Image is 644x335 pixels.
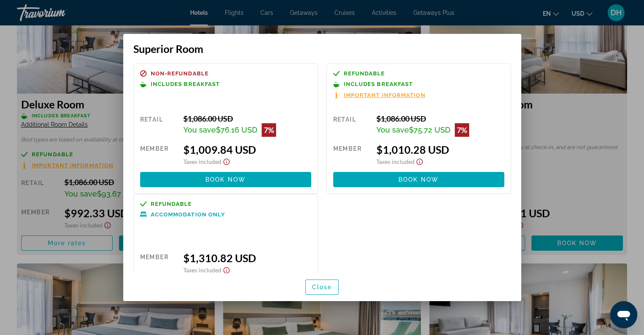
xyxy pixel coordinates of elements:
[133,42,511,55] h3: Superior Room
[221,156,232,166] button: Show Taxes and Fees disclaimer
[205,176,246,183] span: Book now
[376,158,415,165] span: Taxes included
[183,114,311,123] div: $1,086.00 USD
[333,172,504,187] button: Book now
[312,284,332,291] span: Close
[140,172,311,187] button: Book now
[344,71,385,76] span: Refundable
[151,81,220,87] span: Includes Breakfast
[376,125,409,134] span: You save
[140,201,311,207] a: Refundable
[183,143,311,156] div: $1,009.84 USD
[455,123,469,137] div: 7%
[376,114,504,123] div: $1,086.00 USD
[610,301,637,328] iframe: Button to launch messaging window
[151,201,192,207] span: Refundable
[333,114,370,137] div: Retail
[398,176,439,183] span: Book now
[415,156,425,166] button: Show Taxes and Fees disclaimer
[262,123,276,137] div: 7%
[305,280,339,295] button: Close
[333,143,370,166] div: Member
[333,70,504,77] a: Refundable
[344,92,426,98] span: Important Information
[183,252,311,264] div: $1,310.82 USD
[344,81,413,87] span: Includes Breakfast
[183,125,216,134] span: You save
[183,158,221,165] span: Taxes included
[140,252,177,274] div: Member
[183,266,221,274] span: Taxes included
[333,91,426,99] button: Important Information
[409,125,451,134] span: $75.72 USD
[221,264,232,274] button: Show Taxes and Fees disclaimer
[140,114,177,137] div: Retail
[151,212,226,217] span: Accommodation Only
[151,71,209,76] span: Non-refundable
[216,125,257,134] span: $76.16 USD
[140,143,177,166] div: Member
[376,143,504,156] div: $1,010.28 USD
